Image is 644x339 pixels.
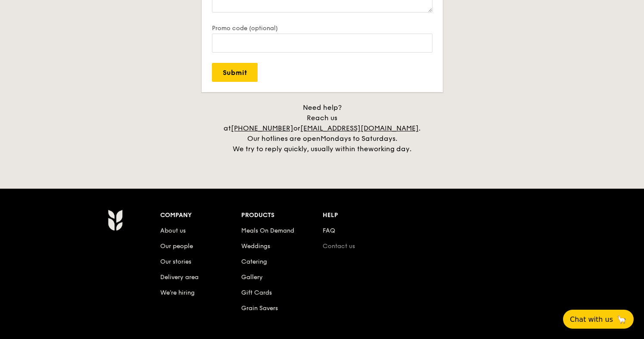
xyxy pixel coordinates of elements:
a: Catering [241,258,267,265]
a: Grain Savers [241,305,278,312]
div: Products [241,209,323,221]
div: Help [323,209,404,221]
a: Weddings [241,243,270,250]
span: working day. [368,145,411,153]
a: Contact us [323,243,355,250]
div: Need help? Reach us at or . Our hotlines are open We try to reply quickly, usually within the [215,103,430,154]
a: [EMAIL_ADDRESS][DOMAIN_NAME] [300,124,419,132]
a: [PHONE_NUMBER] [231,124,293,132]
span: 🦙 [616,314,627,324]
span: Mondays to Saturdays. [320,134,397,143]
input: Submit [212,63,258,82]
a: FAQ [323,227,335,234]
span: Chat with us [570,315,613,323]
label: Promo code (optional) [212,25,432,32]
img: AYc88T3wAAAABJRU5ErkJggg== [108,209,123,231]
a: Meals On Demand [241,227,294,234]
a: Gift Cards [241,289,272,296]
a: Gallery [241,274,263,281]
a: Our stories [160,258,191,265]
a: Delivery area [160,274,199,281]
div: Company [160,209,242,221]
a: About us [160,227,186,234]
button: Chat with us🦙 [563,310,634,329]
a: Our people [160,243,193,250]
a: We’re hiring [160,289,195,296]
